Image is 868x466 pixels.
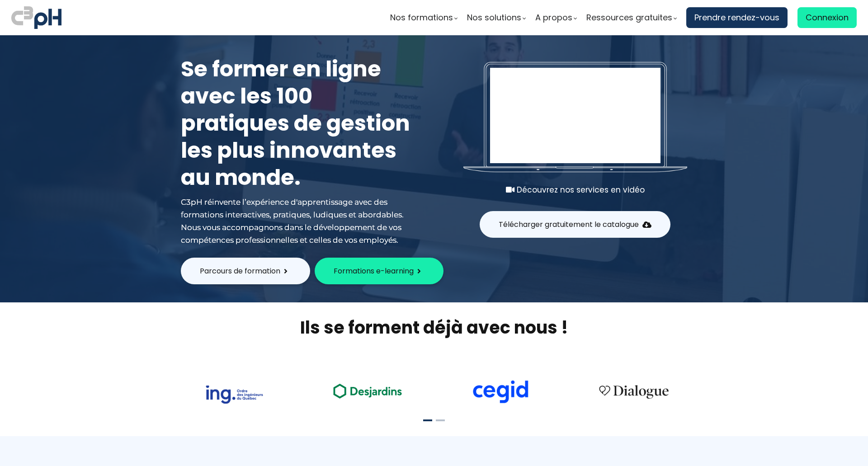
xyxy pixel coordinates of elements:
span: Connexion [806,11,849,24]
img: logo C3PH [11,5,61,31]
button: Parcours de formation [181,258,310,284]
span: Nos formations [390,11,453,24]
img: 73f878ca33ad2a469052bbe3fa4fd140.png [205,386,263,404]
button: Télécharger gratuitement le catalogue [480,211,670,238]
span: Ressources gratuites [586,11,672,24]
img: cdf238afa6e766054af0b3fe9d0794df.png [472,380,529,404]
button: Formations e-learning [315,258,443,284]
div: Découvrez nos services en vidéo [463,184,687,196]
span: A propos [535,11,572,24]
img: ea49a208ccc4d6e7deb170dc1c457f3b.png [327,378,408,403]
span: Télécharger gratuitement le catalogue [499,219,639,230]
span: Nos solutions [467,11,521,24]
a: Connexion [797,7,857,28]
a: Prendre rendez-vous [686,7,788,28]
div: C3pH réinvente l’expérience d'apprentissage avec des formations interactives, pratiques, ludiques... [181,196,416,246]
h1: Se former en ligne avec les 100 pratiques de gestion les plus innovantes au monde. [181,56,416,191]
img: 4cbfeea6ce3138713587aabb8dcf64fe.png [593,379,675,404]
span: Prendre rendez-vous [694,11,779,24]
h2: Ils se forment déjà avec nous ! [170,316,698,339]
span: Formations e-learning [334,265,414,277]
span: Parcours de formation [200,265,280,277]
